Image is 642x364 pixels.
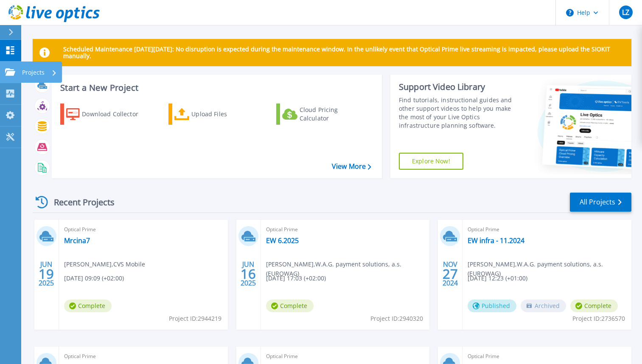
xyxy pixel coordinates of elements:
span: 27 [443,270,458,277]
span: [DATE] 12:23 (+01:00) [468,274,527,283]
a: View More [332,162,371,171]
span: Archived [521,300,566,312]
span: Complete [64,300,112,312]
a: EW infra - 11.2024 [468,236,524,245]
div: JUN 2025 [240,258,256,289]
h3: Start a New Project [60,83,371,92]
span: [PERSON_NAME] , W.A.G. payment solutions, a.s. (EUROWAG) [266,260,430,278]
span: Optical Prime [266,225,425,234]
div: Download Collector [82,106,150,123]
div: Recent Projects [33,192,126,213]
span: Complete [266,300,314,312]
div: Find tutorials, instructional guides and other support videos to help you make the most of your L... [399,96,520,130]
div: Cloud Pricing Calculator [300,106,367,123]
span: Optical Prime [64,352,223,361]
span: Complete [570,300,618,312]
p: Scheduled Maintenance [DATE][DATE]: No disruption is expected during the maintenance window. In t... [63,46,625,59]
span: 19 [39,270,54,277]
span: Optical Prime [468,225,626,234]
span: Project ID: 2940320 [370,314,423,323]
div: Support Video Library [399,81,520,92]
a: Upload Files [168,104,263,125]
div: JUN 2025 [38,258,54,289]
div: Upload Files [191,106,259,123]
a: Explore Now! [399,153,463,170]
span: Published [468,300,516,312]
span: Project ID: 2736570 [572,314,625,323]
span: LZ [622,9,629,16]
span: Project ID: 2944219 [169,314,221,323]
span: [DATE] 17:03 (+02:00) [266,274,326,283]
span: [DATE] 09:09 (+02:00) [64,274,124,283]
a: EW 6.2025 [266,236,299,245]
p: Projects [22,62,45,84]
span: Optical Prime [468,352,626,361]
span: 16 [241,270,256,277]
span: Optical Prime [64,225,223,234]
a: Download Collector [60,104,155,125]
span: [PERSON_NAME] , W.A.G. payment solutions, a.s. (EUROWAG) [468,260,631,278]
a: Cloud Pricing Calculator [276,104,371,125]
a: Mrcina7 [64,236,90,245]
span: [PERSON_NAME] , CVS Mobile [64,260,145,269]
span: Optical Prime [266,352,425,361]
a: All Projects [570,193,631,212]
div: NOV 2024 [442,258,458,289]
